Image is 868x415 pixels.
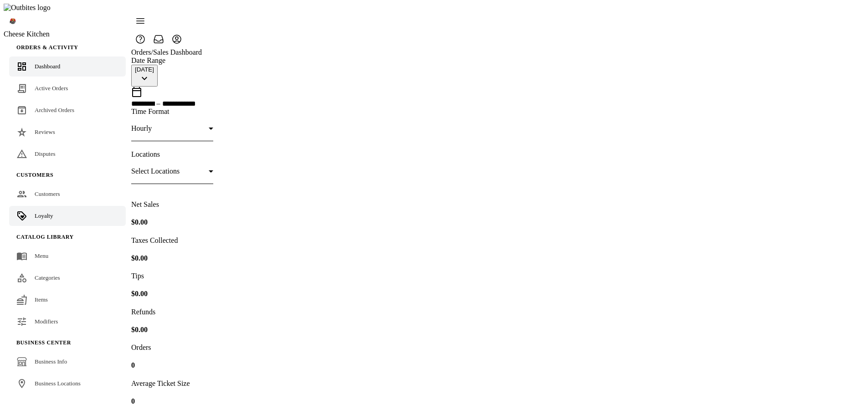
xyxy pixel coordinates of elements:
p: Tips [131,272,857,280]
a: Categories [9,268,126,288]
img: Outbites logo [4,4,51,12]
span: Items [35,296,48,303]
span: Orders & Activity [16,44,78,51]
span: Catalog Library [16,234,74,240]
p: Taxes Collected [131,236,857,245]
a: Sales Dashboard [153,48,202,56]
span: Dashboard [35,63,60,70]
a: Reviews [9,122,126,142]
span: Loyalty [35,212,53,219]
h4: 0 [131,397,857,405]
h4: $0.00 [131,254,857,262]
button: [DATE] [131,65,158,87]
a: Business Info [9,352,126,372]
span: Select Locations [131,167,180,175]
a: Items [9,290,126,310]
p: Refunds [131,308,857,316]
a: Customers [9,184,126,204]
div: [DATE] [135,66,154,73]
span: Business Center [16,339,71,346]
div: Date Range [131,56,857,65]
a: Menu [9,246,126,266]
span: Active Orders [35,85,68,92]
div: Cheese Kitchen [4,30,131,38]
a: Archived Orders [9,100,126,120]
span: Modifiers [35,318,58,325]
a: Disputes [9,144,126,164]
h4: $0.00 [131,218,857,226]
span: Customers [35,190,60,197]
p: Average Ticket Size [131,379,857,388]
p: Net Sales [131,200,857,209]
h4: $0.00 [131,326,857,334]
span: Reviews [35,128,55,135]
span: Disputes [35,150,56,157]
h4: $0.00 [131,290,857,298]
div: Time Format [131,108,857,116]
span: Business Locations [35,380,81,387]
a: Dashboard [9,56,126,77]
a: Modifiers [9,312,126,332]
span: – [157,99,160,108]
span: Archived Orders [35,107,74,113]
a: Business Locations [9,374,126,394]
span: Business Info [35,358,67,365]
span: Customers [16,172,53,178]
span: Menu [35,252,48,259]
a: Orders [131,48,151,56]
p: Orders [131,343,857,352]
h4: 0 [131,361,857,369]
span: / [151,48,153,56]
span: Hourly [131,124,152,132]
span: Categories [35,274,60,281]
a: Loyalty [9,206,126,226]
a: Active Orders [9,78,126,98]
div: Locations [131,150,857,159]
